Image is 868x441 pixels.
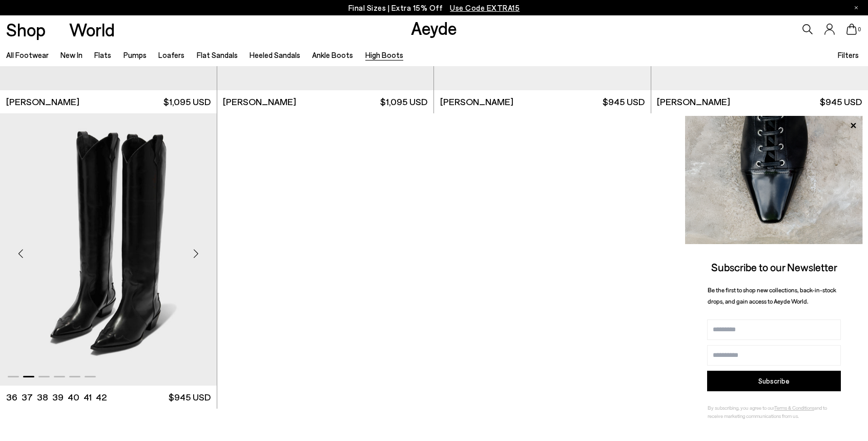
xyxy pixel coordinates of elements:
span: 0 [857,27,862,32]
li: 36 [6,391,17,404]
span: [PERSON_NAME] [223,95,296,108]
div: Next slide [181,238,212,269]
span: Navigate to /collections/ss25-final-sizes [450,3,520,12]
span: [PERSON_NAME] [657,95,730,108]
span: $945 USD [820,95,862,108]
a: Terms & Conditions [774,405,814,411]
li: 39 [52,391,64,404]
span: $1,095 USD [380,95,427,108]
a: 0 [846,24,857,35]
a: Pumps [123,50,147,59]
span: $945 USD [169,391,211,404]
button: Subscribe [707,371,841,391]
span: [PERSON_NAME] [440,95,513,108]
span: [PERSON_NAME] [6,95,79,108]
span: Filters [838,50,859,59]
a: Aeyde [411,17,457,38]
a: Heeled Sandals [250,50,300,59]
div: Previous slide [5,238,36,269]
li: 38 [37,391,48,404]
a: Flats [94,50,111,59]
li: 41 [84,391,92,404]
img: ca3f721fb6ff708a270709c41d776025.jpg [685,116,863,244]
li: 42 [96,391,107,404]
span: By subscribing, you agree to our [708,405,774,411]
a: Ankle Boots [312,50,353,59]
a: [PERSON_NAME] $1,095 USD [217,90,434,113]
ul: variant [6,391,104,404]
a: Loafers [158,50,184,59]
span: Subscribe to our Newsletter [711,260,837,273]
span: Be the first to shop new collections, back-in-stock drops, and gain access to Aeyde World. [708,286,836,305]
a: All Footwear [6,50,49,59]
a: New In [60,50,82,59]
li: 40 [68,391,79,404]
span: $1,095 USD [163,95,211,108]
li: 37 [22,391,33,404]
span: $945 USD [603,95,645,108]
a: World [69,21,115,38]
a: [PERSON_NAME] $945 USD [434,90,651,113]
a: High Boots [365,50,403,59]
a: Shop [6,21,46,38]
p: Final Sizes | Extra 15% Off [348,2,520,14]
a: Flat Sandals [197,50,238,59]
